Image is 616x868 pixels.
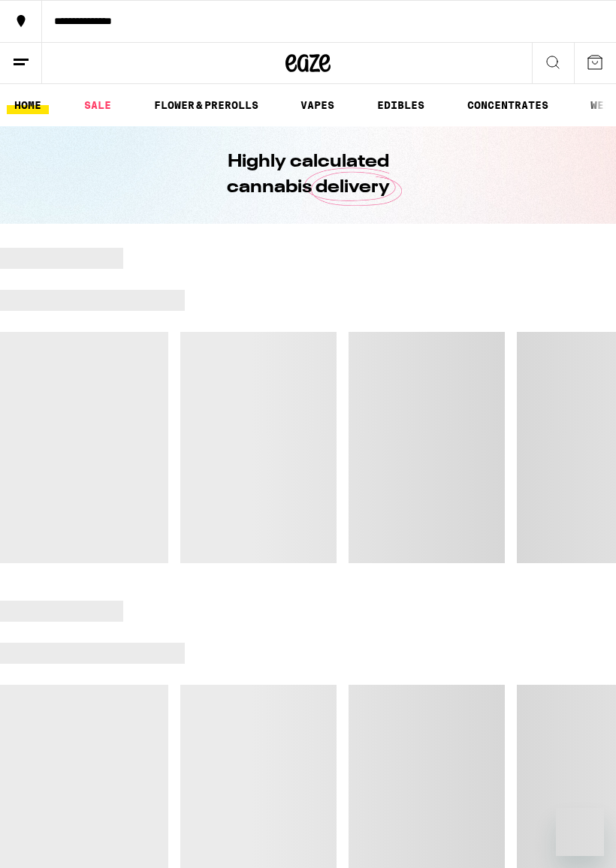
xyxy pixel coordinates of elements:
a: CONCENTRATES [460,96,556,114]
a: HOME [7,96,49,114]
iframe: Button to launch messaging window [556,808,604,856]
a: VAPES [293,96,342,114]
a: FLOWER & PREROLLS [146,96,266,114]
a: EDIBLES [370,96,432,114]
a: SALE [77,96,119,114]
h1: Highly calculated cannabis delivery [184,149,432,200]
